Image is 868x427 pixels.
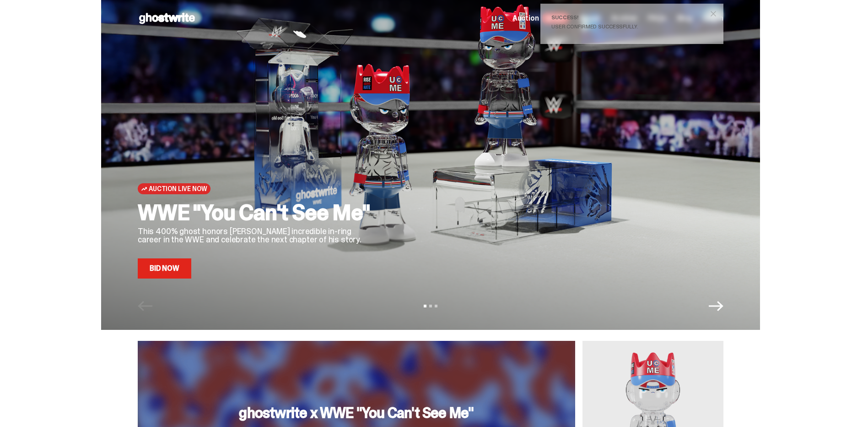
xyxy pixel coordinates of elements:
[149,185,207,192] span: Auction Live Now
[429,305,432,307] button: View slide 2
[435,305,437,307] button: View slide 3
[239,405,474,420] h3: ghostwrite x WWE "You Can't See Me"
[709,299,723,313] button: Next
[705,5,722,22] button: close
[512,15,539,22] span: Auction
[512,13,568,24] a: Auction LIVE
[424,305,426,307] button: View slide 1
[138,202,376,224] h2: WWE "You Can't See Me"
[138,227,376,244] p: This 400% ghost honors [PERSON_NAME] incredible in-ring career in the WWE and celebrate the next ...
[551,24,705,29] div: User confirmed successfully.
[551,15,705,20] div: Success!
[138,258,191,279] a: Bid Now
